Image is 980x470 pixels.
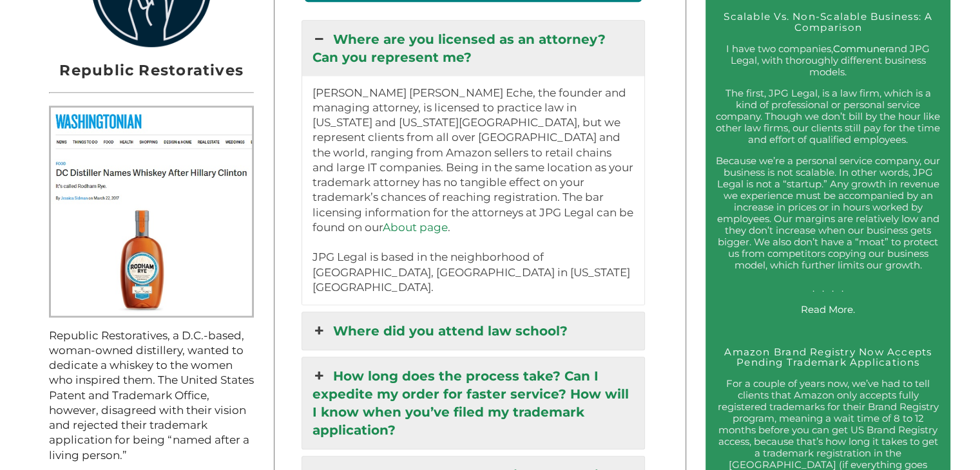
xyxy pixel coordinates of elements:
[302,312,644,350] a: Where did you attend law school?
[833,42,889,55] a: Communer
[302,76,644,305] div: Where are you licensed as an attorney? Can you represent me?
[49,106,254,318] img: Rodham Rye People Screenshot
[302,21,644,76] a: Where are you licensed as an attorney? Can you represent me?
[302,357,644,449] a: How long does the process take? Can I expedite my order for faster service? How will I know when ...
[801,303,855,315] a: Read More.
[312,86,634,296] p: [PERSON_NAME] [PERSON_NAME] Eche, the founder and managing attorney, is licensed to practice law ...
[724,10,932,33] a: Scalable Vs. Non-Scalable Business: A Comparison
[724,346,932,369] a: Amazon Brand Registry Now Accepts Pending Trademark Applications
[715,155,941,294] p: Because we’re a personal service company, our business is not scalable. In other words, JPG Legal...
[49,58,254,82] h2: Republic Restoratives
[715,88,941,146] p: The first, JPG Legal, is a law firm, which is a kind of professional or personal service company....
[49,328,254,463] p: Republic Restoratives, a D.C.-based, woman-owned distillery, wanted to dedicate a whiskey to the ...
[382,221,447,234] a: About page
[715,43,941,78] p: I have two companies, and JPG Legal, with thoroughly different business models.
